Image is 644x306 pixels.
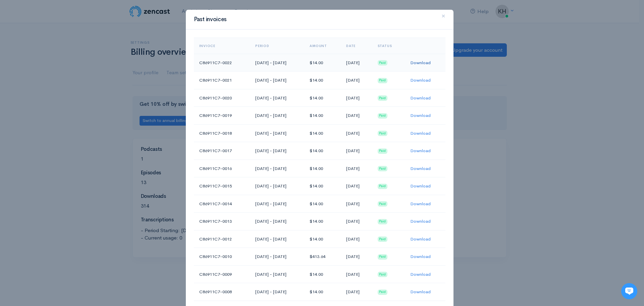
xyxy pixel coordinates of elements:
a: Download [410,218,431,224]
td: [DATE] - [DATE] [250,124,304,142]
td: [DATE] - [DATE] [250,230,304,248]
span: Paid [378,184,388,189]
td: $14.00 [304,265,341,283]
td: [DATE] [341,177,372,195]
span: Paid [378,78,388,83]
input: Search articles [19,126,120,140]
td: [DATE] - [DATE] [250,160,304,177]
td: C86911C7-0019 [194,107,250,125]
span: Paid [378,219,388,224]
td: $14.00 [304,124,341,142]
td: $14.00 [304,213,341,230]
span: Paid [378,290,388,295]
a: Download [410,77,431,83]
td: C86911C7-0021 [194,72,250,89]
th: Date [341,38,372,54]
td: C86911C7-0009 [194,265,250,283]
a: Download [410,254,431,259]
span: Paid [378,272,388,277]
td: $14.00 [304,283,341,301]
td: [DATE] [341,89,372,107]
td: $14.00 [304,54,341,72]
th: Invioce [194,38,250,54]
td: C86911C7-0018 [194,124,250,142]
th: Amount [304,38,341,54]
td: [DATE] [341,142,372,160]
td: $14.00 [304,177,341,195]
a: Download [410,148,431,154]
td: $14.00 [304,142,341,160]
p: Find an answer quickly [9,115,125,123]
td: [DATE] [341,72,372,89]
a: Download [410,113,431,118]
a: Download [410,236,431,242]
td: C86911C7-0013 [194,213,250,230]
td: C86911C7-0020 [194,89,250,107]
td: [DATE] - [DATE] [250,142,304,160]
td: [DATE] [341,195,372,213]
a: Download [410,271,431,277]
span: × [441,11,445,21]
h2: Just let us know if you need anything and we'll be happy to help! 🙂 [10,45,124,77]
a: Download [410,130,431,136]
span: Paid [378,113,388,119]
span: Paid [378,201,388,207]
td: $14.00 [304,72,341,89]
td: [DATE] - [DATE] [250,283,304,301]
td: $14.00 [304,195,341,213]
td: C86911C7-0022 [194,54,250,72]
span: Paid [378,95,388,101]
td: $14.00 [304,160,341,177]
td: C86911C7-0017 [194,142,250,160]
button: New conversation [10,89,124,102]
a: Download [410,201,431,207]
th: Period [250,38,304,54]
td: $413.64 [304,248,341,266]
span: Paid [378,131,388,136]
h3: Past invoices [194,15,227,24]
td: [DATE] - [DATE] [250,177,304,195]
td: [DATE] [341,160,372,177]
td: [DATE] - [DATE] [250,72,304,89]
iframe: gist-messenger-bubble-iframe [621,283,637,299]
a: Download [410,60,431,65]
td: C86911C7-0008 [194,283,250,301]
td: [DATE] - [DATE] [250,107,304,125]
td: [DATE] [341,213,372,230]
span: Paid [378,60,388,65]
td: C86911C7-0010 [194,248,250,266]
td: [DATE] - [DATE] [250,265,304,283]
a: Download [410,95,431,101]
a: Download [410,183,431,189]
td: C86911C7-0015 [194,177,250,195]
td: $14.00 [304,230,341,248]
span: Paid [378,148,388,154]
td: $14.00 [304,107,341,125]
td: [DATE] - [DATE] [250,213,304,230]
span: Paid [378,166,388,171]
td: C86911C7-0012 [194,230,250,248]
td: C86911C7-0016 [194,160,250,177]
th: Status [372,38,405,54]
td: [DATE] - [DATE] [250,89,304,107]
span: Paid [378,254,388,260]
button: Close [433,7,453,26]
td: C86911C7-0014 [194,195,250,213]
td: [DATE] [341,248,372,266]
td: [DATE] [341,283,372,301]
td: [DATE] [341,124,372,142]
span: Paid [378,236,388,242]
a: Download [410,166,431,171]
td: [DATE] [341,107,372,125]
td: [DATE] - [DATE] [250,54,304,72]
td: [DATE] [341,230,372,248]
td: $14.00 [304,89,341,107]
h1: Hi 👋 [10,33,124,43]
td: [DATE] [341,54,372,72]
span: New conversation [43,93,80,98]
td: [DATE] [341,265,372,283]
a: Download [410,289,431,295]
td: [DATE] - [DATE] [250,248,304,266]
td: [DATE] - [DATE] [250,195,304,213]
